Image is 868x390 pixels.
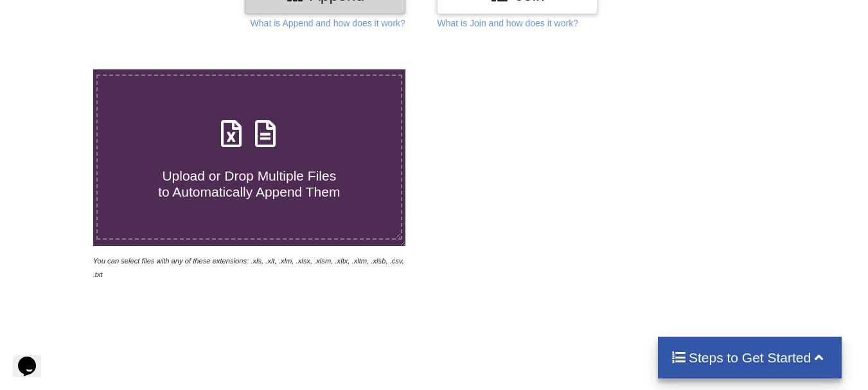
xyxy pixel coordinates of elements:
iframe: chat widget [13,339,54,377]
h4: Steps to Get Started [671,350,829,366]
p: What is Append and how does it work? [251,17,405,30]
i: You can select files with any of these extensions: .xls, .xlt, .xlm, .xlsx, .xlsm, .xltx, .xltm, ... [93,257,404,278]
span: Upload or Drop Multiple Files to Automatically Append Them [158,168,340,199]
p: What is Join and how does it work? [437,17,578,30]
